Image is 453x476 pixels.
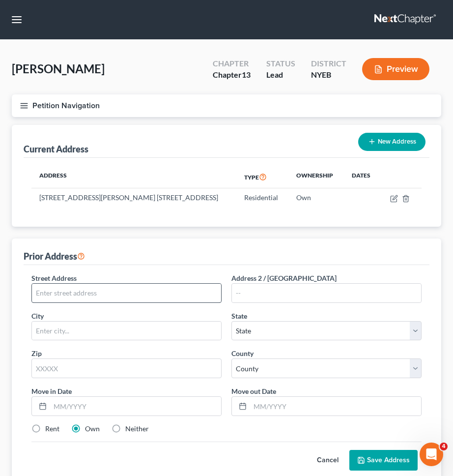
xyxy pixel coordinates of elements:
label: Address 2 / [GEOGRAPHIC_DATA] [231,273,337,283]
button: Preview [362,58,429,80]
span: State [231,312,247,320]
div: Current Address [24,143,88,155]
div: Prior Address [24,250,85,262]
span: City [31,312,44,320]
th: Ownership [288,166,344,188]
label: Rent [45,424,59,434]
input: Enter street address [32,284,221,302]
td: Own [288,188,344,207]
span: Move in Date [31,387,72,395]
span: Zip [31,349,42,357]
button: Save Address [349,450,418,471]
div: Status [266,58,295,69]
th: Type [236,166,288,188]
div: Lead [266,69,295,81]
input: MM/YYYY [250,397,421,416]
input: Enter city... [32,322,221,340]
span: [PERSON_NAME] [12,61,105,76]
div: Chapter [213,69,251,81]
input: MM/YYYY [50,397,221,416]
iframe: Intercom live chat [420,443,443,466]
button: Petition Navigation [12,94,441,117]
label: Own [85,424,100,434]
div: District [311,58,346,69]
input: -- [232,284,421,302]
button: New Address [358,133,425,151]
label: Neither [125,424,149,434]
span: County [231,349,254,357]
span: 13 [242,70,251,79]
td: Residential [236,188,288,207]
div: NYEB [311,69,346,81]
th: Dates [344,166,380,188]
button: Cancel [306,450,349,470]
th: Address [31,166,236,188]
span: Move out Date [231,387,276,395]
input: XXXXX [31,358,222,378]
span: Street Address [31,274,77,282]
td: [STREET_ADDRESS][PERSON_NAME] [STREET_ADDRESS] [31,188,236,207]
span: 4 [440,443,448,450]
div: Chapter [213,58,251,69]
